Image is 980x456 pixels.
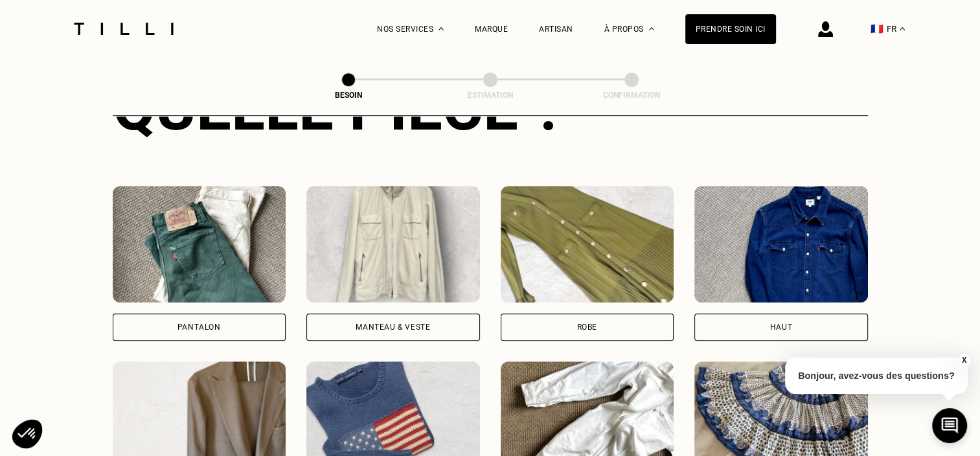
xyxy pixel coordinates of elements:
img: Logo du service de couturière Tilli [69,23,178,35]
div: Manteau & Veste [356,323,430,331]
img: menu déroulant [900,27,905,30]
img: Tilli retouche votre Haut [694,186,868,302]
div: Besoin [284,91,413,100]
div: Robe [577,323,597,331]
button: X [957,353,970,367]
a: Artisan [539,25,573,34]
img: Menu déroulant [439,27,444,30]
a: Marque [475,25,508,34]
div: Haut [770,323,792,331]
img: Tilli retouche votre Pantalon [113,186,286,302]
img: icône connexion [818,21,833,37]
div: Estimation [426,91,555,100]
div: Confirmation [567,91,696,100]
img: Tilli retouche votre Robe [501,186,674,302]
p: Bonjour, avez-vous des questions? [785,358,968,394]
a: Prendre soin ici [685,14,776,44]
img: Menu déroulant à propos [649,27,654,30]
div: Pantalon [177,323,221,331]
span: 🇫🇷 [871,23,883,35]
img: Tilli retouche votre Manteau & Veste [306,186,480,302]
